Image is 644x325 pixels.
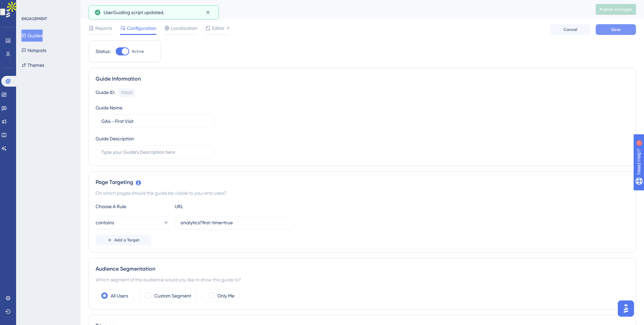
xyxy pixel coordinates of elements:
div: Guide Name [96,104,122,112]
span: Need Help? [16,2,42,10]
div: Page Targeting [96,178,629,186]
input: yourwebsite.com/path [180,219,288,226]
span: Save [611,27,621,32]
div: 1 [47,3,49,9]
span: contains [96,219,114,227]
span: Editor [212,24,224,32]
input: Type your Guide’s Name here [101,118,209,125]
span: Add a Target [114,237,140,243]
span: Reports [95,24,112,32]
button: Cancel [550,24,590,35]
div: URL [175,202,249,211]
span: Active [132,49,144,54]
label: Custom Segment [154,292,191,300]
span: Configuration [127,24,156,32]
button: Save [596,24,636,35]
label: All Users [111,292,128,300]
input: Type your Guide’s Description here [101,148,209,156]
div: Guide Description [96,135,134,143]
button: Themes [21,59,44,71]
button: Add a Target [96,235,151,245]
span: Cancel [563,27,577,32]
div: Audience Segmentation [96,265,629,273]
div: Which segment of the audience would you like to show this guide to? [96,276,629,284]
iframe: UserGuiding AI Assistant Launcher [616,298,636,319]
div: Guide ID: [96,88,115,97]
div: ENGAGEMENT [21,16,47,21]
button: contains [96,216,169,229]
label: Only Me [217,292,234,300]
div: Guide Information [96,75,629,83]
div: On which pages should the guide be visible to your end users? [96,189,629,197]
div: Status: [96,47,110,55]
span: Localization [171,24,197,32]
button: Hotspots [21,44,46,56]
button: Guides [21,30,43,42]
div: 153463 [121,90,132,95]
div: Choose A Rule [96,202,169,211]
